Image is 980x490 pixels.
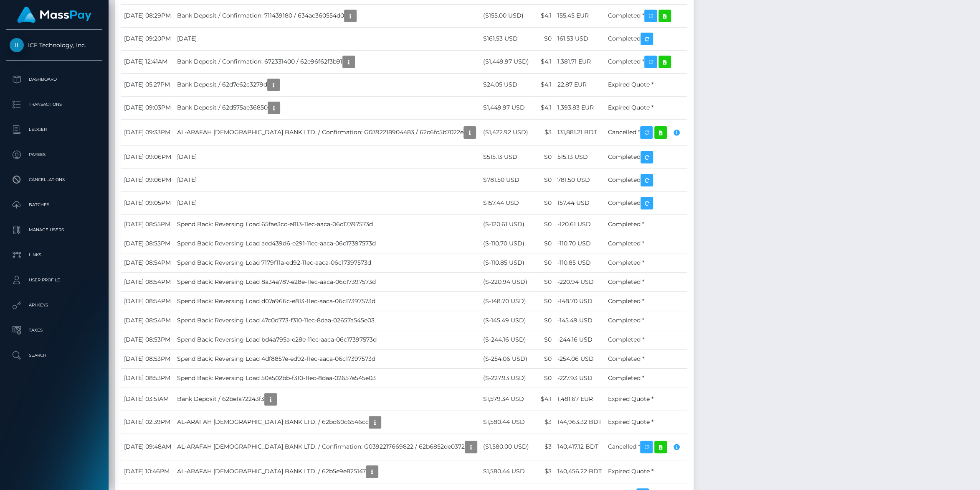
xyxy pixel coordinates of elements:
td: [DATE] 10:46PM [121,460,174,483]
td: 781.50 USD [555,168,605,191]
td: [DATE] 08:55PM [121,214,174,234]
td: Completed [605,27,687,50]
td: Spend Back: Reversing Load 4df8857e-ed92-11ec-aaca-06c17397573d [174,349,480,368]
td: Cancelled * [605,434,687,460]
td: $4.1 [532,388,555,411]
td: 155.45 EUR [555,4,605,27]
p: Cancellations [10,174,99,186]
a: Manage Users [6,219,102,240]
a: Transactions [6,94,102,115]
td: $0 [532,368,555,388]
td: Spend Back: Reversing Load 7179f11a-ed92-11ec-aaca-06c17397573d [174,253,480,272]
td: [DATE] 08:53PM [121,330,174,349]
td: [DATE] 09:33PM [121,119,174,145]
td: [DATE] 08:53PM [121,349,174,368]
td: 1,381.71 EUR [555,50,605,73]
td: Completed * [605,349,687,368]
td: Completed * [605,291,687,311]
a: Batches [6,194,102,215]
td: $4.1 [532,4,555,27]
td: -120.61 USD [555,214,605,234]
a: Ledger [6,119,102,140]
td: -145.49 USD [555,311,605,330]
td: Completed [605,145,687,168]
td: $0 [532,349,555,368]
td: [DATE] 09:05PM [121,191,174,214]
td: Expired Quote * [605,460,687,483]
td: Completed * [605,214,687,234]
td: [DATE] [174,145,480,168]
td: [DATE] 09:20PM [121,27,174,50]
td: -220.94 USD [555,272,605,291]
td: [DATE] 08:29PM [121,4,174,27]
td: [DATE] 08:53PM [121,368,174,388]
p: User Profile [10,274,99,286]
td: $515.13 USD [480,145,532,168]
td: ($-145.49 USD) [480,311,532,330]
td: AL-ARAFAH [DEMOGRAPHIC_DATA] BANK LTD. / 62bd60c6546cc [174,411,480,434]
td: $3 [532,434,555,460]
p: Manage Users [10,224,99,236]
td: AL-ARAFAH [DEMOGRAPHIC_DATA] BANK LTD. / Confirmation: G0392218904483 / 62c6fc5b7022e [174,119,480,145]
td: -110.70 USD [555,234,605,253]
a: User Profile [6,270,102,291]
p: Dashboard [10,73,99,86]
td: ($1,422.92 USD) [480,119,532,145]
td: Cancelled * [605,119,687,145]
td: ($-227.93 USD) [480,368,532,388]
td: $781.50 USD [480,168,532,191]
a: Taxes [6,320,102,341]
td: [DATE] 08:55PM [121,234,174,253]
td: $0 [532,330,555,349]
td: Completed * [605,234,687,253]
td: ($-254.06 USD) [480,349,532,368]
td: $0 [532,214,555,234]
td: [DATE] 08:54PM [121,253,174,272]
td: ($-110.70 USD) [480,234,532,253]
td: 140,417.12 BDT [555,434,605,460]
td: Spend Back: Reversing Load 65fae3cc-e813-11ec-aaca-06c17397573d [174,214,480,234]
td: Completed * [605,272,687,291]
td: Bank Deposit / 62be1a72243f3 [174,388,480,411]
td: Expired Quote * [605,411,687,434]
td: $0 [532,311,555,330]
td: $4.1 [532,96,555,119]
td: [DATE] 09:03PM [121,96,174,119]
td: 515.13 USD [555,145,605,168]
td: Completed [605,191,687,214]
a: Search [6,345,102,366]
td: -227.93 USD [555,368,605,388]
td: Expired Quote * [605,73,687,96]
td: [DATE] 08:54PM [121,311,174,330]
td: $0 [532,145,555,168]
td: [DATE] 09:06PM [121,168,174,191]
td: ($-110.85 USD) [480,253,532,272]
td: Bank Deposit / 62d7e62c3279d [174,73,480,96]
p: Batches [10,199,99,211]
td: Spend Back: Reversing Load aed439d6-e291-11ec-aaca-06c17397573d [174,234,480,253]
td: $3 [532,460,555,483]
td: $0 [532,27,555,50]
td: $1,580.44 USD [480,411,532,434]
td: $1,580.44 USD [480,460,532,483]
td: Expired Quote * [605,388,687,411]
td: -254.06 USD [555,349,605,368]
td: $0 [532,191,555,214]
a: API Keys [6,295,102,316]
td: Completed * [605,50,687,73]
td: [DATE] 02:39PM [121,411,174,434]
p: Taxes [10,324,99,337]
td: ($1,449.97 USD) [480,50,532,73]
td: $157.44 USD [480,191,532,214]
td: Spend Back: Reversing Load 8a34a787-e28e-11ec-aaca-06c17397573d [174,272,480,291]
td: 22.87 EUR [555,73,605,96]
td: $0 [532,291,555,311]
td: Spend Back: Reversing Load 47c0d773-f310-11ec-8daa-02657a545e03 [174,311,480,330]
td: 1,481.67 EUR [555,388,605,411]
td: $161.53 USD [480,27,532,50]
p: API Keys [10,299,99,311]
td: 131,881.21 BDT [555,119,605,145]
td: Completed * [605,253,687,272]
td: Completed [605,168,687,191]
td: ($-220.94 USD) [480,272,532,291]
